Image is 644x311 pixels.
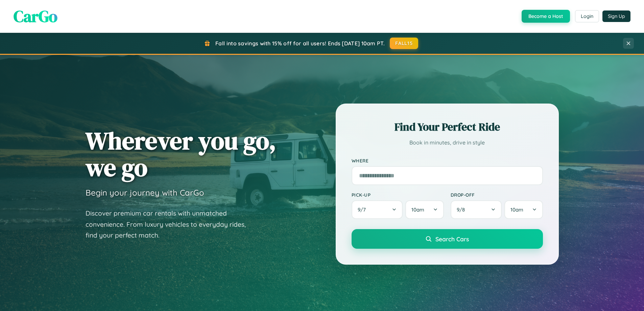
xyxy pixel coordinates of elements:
[457,206,468,213] span: 9 / 8
[451,192,543,198] label: Drop-off
[405,200,444,219] button: 10am
[352,229,543,249] button: Search Cars
[522,10,570,23] button: Become a Host
[14,5,57,27] span: CarGo
[358,206,369,213] span: 9 / 7
[510,206,523,213] span: 10am
[86,208,255,241] p: Discover premium car rentals with unmatched convenience. From luxury vehicles to everyday rides, ...
[352,119,543,134] h2: Find Your Perfect Ride
[86,127,276,181] h1: Wherever you go, we go
[575,10,599,22] button: Login
[411,206,424,213] span: 10am
[352,192,444,198] label: Pick-up
[86,187,204,198] h3: Begin your journey with CarGo
[602,10,630,22] button: Sign Up
[435,235,469,243] span: Search Cars
[352,138,543,148] p: Book in minutes, drive in style
[215,40,385,47] span: Fall into savings with 15% off for all users! Ends [DATE] 10am PT.
[352,158,543,163] label: Where
[352,200,403,219] button: 9/7
[451,200,502,219] button: 9/8
[390,38,418,49] button: FALL15
[504,200,543,219] button: 10am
